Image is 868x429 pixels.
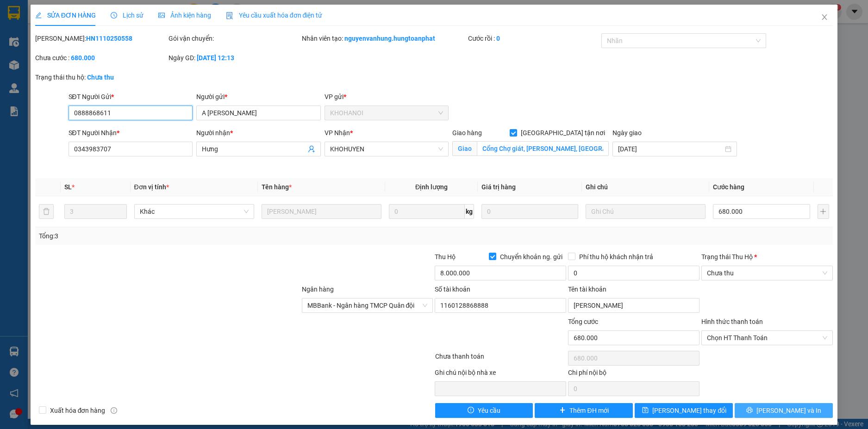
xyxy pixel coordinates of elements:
[86,35,132,42] b: HN1110250558
[197,54,234,62] b: [DATE] 12:13
[435,286,470,293] label: Số tài khoản
[435,298,566,313] input: Số tài khoản
[756,405,821,416] span: [PERSON_NAME] và In
[226,12,233,19] img: icon
[568,298,699,313] input: Tên tài khoản
[652,405,726,416] span: [PERSON_NAME] thay đổi
[707,331,827,345] span: Chọn HT Thanh Toán
[568,286,606,293] label: Tên tài khoản
[481,204,578,219] input: 0
[735,403,833,418] button: printer[PERSON_NAME] và In
[435,367,566,381] div: Ghi chú nội bộ nhà xe
[87,74,114,81] b: Chưa thu
[635,403,733,418] button: save[PERSON_NAME] thay đổi
[496,35,500,42] b: 0
[111,12,144,19] span: Lịch sử
[262,183,292,191] span: Tên hàng
[435,253,456,261] span: Thu Hộ
[302,33,467,44] div: Nhân viên tạo:
[707,266,827,280] span: Chưa thu
[465,204,474,219] span: kg
[812,5,837,31] button: Close
[158,12,165,19] span: picture
[701,252,833,262] div: Trạng thái Thu Hộ
[69,128,193,138] div: SĐT Người Nhận
[302,286,334,293] label: Ngân hàng
[517,128,609,138] span: [GEOGRAPHIC_DATA] tận nơi
[35,12,96,19] span: SỬA ĐƠN HÀNG
[642,407,649,414] span: save
[35,12,42,19] span: edit
[559,407,566,414] span: plus
[568,318,598,325] span: Tổng cước
[140,205,249,218] span: Khác
[64,183,72,191] span: SL
[71,54,95,62] b: 680.000
[468,33,599,44] div: Cước rồi :
[478,405,500,416] span: Yêu cầu
[46,405,109,416] span: Xuất hóa đơn hàng
[582,178,709,196] th: Ghi chú
[158,12,211,19] span: Ảnh kiện hàng
[746,407,753,414] span: printer
[496,252,566,262] span: Chuyển khoản ng. gửi
[468,407,474,414] span: exclamation-circle
[701,318,763,325] label: Hình thức thanh toán
[35,53,167,63] div: Chưa cước :
[481,183,516,191] span: Giá trị hàng
[452,129,482,137] span: Giao hàng
[69,92,193,102] div: SĐT Người Gửi
[325,129,350,137] span: VP Nhận
[568,367,699,381] div: Chi phí nội bộ
[618,144,723,154] input: Ngày giao
[39,231,335,241] div: Tổng: 3
[575,252,657,262] span: Phí thu hộ khách nhận trả
[818,204,830,219] button: plus
[169,53,300,63] div: Ngày GD:
[134,183,169,191] span: Đơn vị tính
[344,35,435,42] b: nguyenvanhung.hungtoanphat
[713,183,744,191] span: Cước hàng
[308,145,315,153] span: user-add
[452,141,477,156] span: Giao
[415,183,448,191] span: Định lượng
[477,141,609,156] input: Giao tận nơi
[435,403,533,418] button: exclamation-circleYêu cầu
[111,407,117,414] span: info-circle
[196,92,321,102] div: Người gửi
[169,33,300,44] div: Gói vận chuyển:
[330,142,443,156] span: KHOHUYEN
[111,12,117,19] span: clock-circle
[35,33,167,44] div: [PERSON_NAME]:
[307,298,428,312] span: MBBank - Ngân hàng TMCP Quân đội
[262,204,381,219] input: VD: Bàn, Ghế
[434,351,568,367] div: Chưa thanh toán
[39,204,54,219] button: delete
[226,12,323,19] span: Yêu cầu xuất hóa đơn điện tử
[35,72,200,82] div: Trạng thái thu hộ:
[821,13,828,21] span: close
[330,106,443,120] span: KHOHANOI
[586,204,706,219] input: Ghi Chú
[569,405,608,416] span: Thêm ĐH mới
[612,129,642,137] label: Ngày giao
[325,92,449,102] div: VP gửi
[196,128,321,138] div: Người nhận
[535,403,633,418] button: plusThêm ĐH mới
